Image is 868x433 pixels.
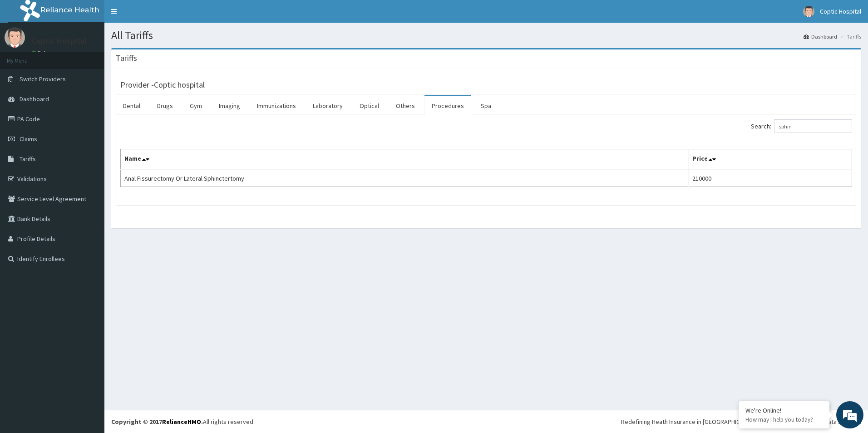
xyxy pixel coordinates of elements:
[250,96,303,115] a: Immunizations
[20,75,66,83] span: Switch Providers
[389,96,422,115] a: Others
[20,95,49,103] span: Dashboard
[182,96,209,115] a: Gym
[20,155,36,163] span: Tariffs
[5,27,25,48] img: User Image
[803,6,814,17] img: User Image
[111,30,861,41] h1: All Tariffs
[473,96,498,115] a: Spa
[162,418,201,426] a: RelianceHMO
[838,33,861,40] li: Tariffs
[306,96,350,115] a: Laboratory
[820,7,861,15] span: Coptic Hospital
[111,418,203,426] strong: Copyright © 2017 .
[120,81,205,89] h3: Provider - Coptic hospital
[121,149,689,170] th: Name
[116,96,148,115] a: Dental
[104,410,868,433] footer: All rights reserved.
[745,416,823,423] p: How may I help you today?
[621,417,861,426] div: Redefining Heath Insurance in [GEOGRAPHIC_DATA] using Telemedicine and Data Science!
[688,170,852,187] td: 210000
[212,96,247,115] a: Imaging
[745,406,823,414] div: We're Online!
[751,119,852,133] label: Search:
[688,149,852,170] th: Price
[352,96,386,115] a: Optical
[424,96,471,115] a: Procedures
[32,37,87,45] p: Coptic Hospital
[116,54,137,62] h3: Tariffs
[150,96,180,115] a: Drugs
[20,135,37,143] span: Claims
[774,119,852,133] input: Search:
[804,33,837,40] a: Dashboard
[32,49,54,56] a: Online
[121,170,689,187] td: Anal Fissurectomy Or Lateral Sphinctertomy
